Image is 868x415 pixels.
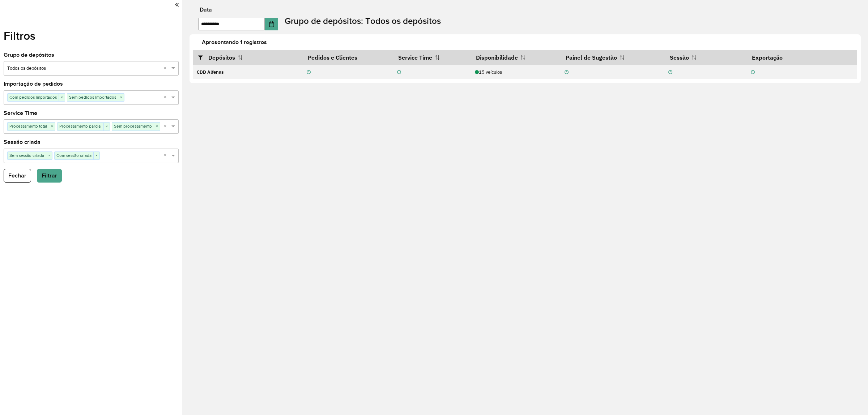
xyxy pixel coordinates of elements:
span: Processamento parcial [58,123,103,130]
span: Com sessão criada [55,152,93,159]
span: Clear all [163,123,170,131]
span: Processamento total [8,123,49,130]
th: Disponibilidade [471,50,561,65]
label: Grupo de depósitos [4,51,54,59]
i: Não realizada [307,70,311,75]
span: × [49,123,55,130]
th: Exportação [747,50,857,65]
th: Service Time [393,50,471,65]
button: Filtrar [37,169,62,183]
span: Com pedidos importados [8,94,59,101]
strong: CDD Alfenas [197,69,224,75]
th: Pedidos e Clientes [303,50,393,65]
label: Importação de pedidos [4,80,63,88]
i: Não realizada [668,70,672,75]
span: Sem pedidos importados [67,94,118,101]
span: × [59,94,65,101]
span: × [103,123,110,130]
span: Clear all [163,65,170,72]
label: Filtros [4,27,35,44]
div: 15 veículos [475,69,557,76]
i: Não realizada [397,70,401,75]
label: Service Time [4,109,37,117]
span: × [93,152,99,159]
span: Sem processamento [112,123,154,130]
th: Sessão [665,50,747,65]
span: Clear all [163,152,170,159]
label: Data [200,5,212,14]
label: Sessão criada [4,138,41,146]
button: Fechar [4,169,31,183]
th: Painel de Sugestão [561,50,665,65]
span: × [154,123,160,130]
span: Sem sessão criada [8,152,46,159]
label: Grupo de depósitos: Todos os depósitos [285,14,441,27]
i: Não realizada [751,70,755,75]
th: Depósitos [193,50,303,65]
button: Choose Date [265,18,278,30]
span: Clear all [163,94,170,101]
span: × [46,152,52,159]
i: Abrir/fechar filtros [198,55,208,60]
i: Não realizada [565,70,569,75]
span: × [118,94,124,101]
